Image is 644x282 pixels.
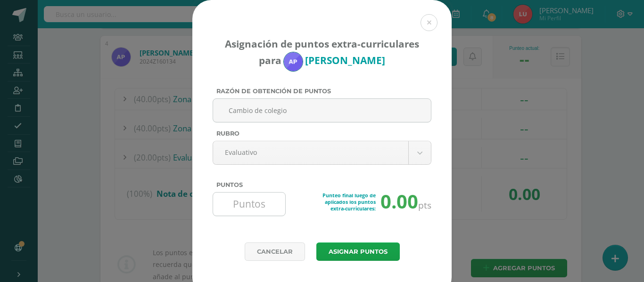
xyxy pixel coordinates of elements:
[225,141,396,163] span: Evaluativo
[225,37,419,67] span: Asignación de puntos extra-curriculares para
[213,130,431,137] label: Rubro
[217,193,281,216] input: Puntos
[284,52,303,71] img: profile pic.
[245,242,305,261] a: Cancelar
[316,242,400,261] button: Asignar puntos
[380,192,418,211] span: 0.00
[305,54,385,67] strong: [PERSON_NAME]
[213,181,431,188] label: Puntos
[213,141,431,164] a: Evaluativo
[421,14,438,31] button: Close (Esc)
[418,199,431,211] span: pts
[317,192,376,212] h5: Punteo final luego de aplicados los puntos extra-curriculares:
[213,88,431,95] label: Razón de obtención de puntos
[217,99,427,122] input: Razón de obtención de puntos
